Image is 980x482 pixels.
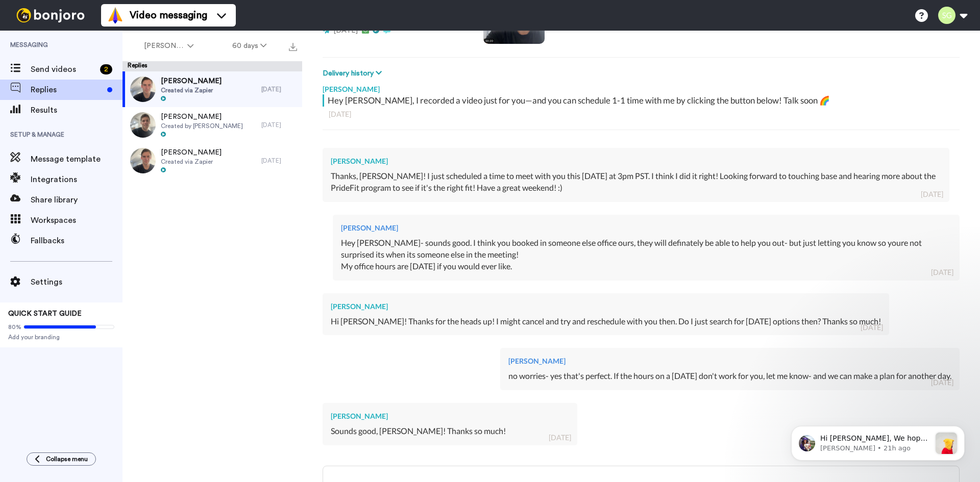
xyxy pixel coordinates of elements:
[333,27,358,34] span: [DATE]
[931,267,953,277] div: [DATE]
[31,194,122,206] span: Share library
[31,235,122,247] span: Fallbacks
[508,370,951,382] div: no worries- yes that's perfect. If the hours on a [DATE] don't work for you, let me know- and we ...
[161,158,222,166] span: Created via Zapier
[12,8,89,22] img: bj-logo-header-white.svg
[861,322,883,333] div: [DATE]
[261,85,297,93] div: [DATE]
[161,112,243,122] span: [PERSON_NAME]
[27,452,96,466] button: Collapse menu
[8,323,21,331] span: 80%
[341,223,951,233] div: [PERSON_NAME]
[46,455,88,463] span: Collapse menu
[931,377,953,388] div: [DATE]
[261,121,297,129] div: [DATE]
[549,433,571,443] div: [DATE]
[130,77,156,102] img: 8b7cd22e-764e-42d2-836d-d0693971deaf-thumb.jpg
[921,189,943,199] div: [DATE]
[144,41,185,51] span: [PERSON_NAME]
[31,153,122,165] span: Message template
[161,147,222,158] span: [PERSON_NAME]
[161,76,222,86] span: [PERSON_NAME]
[107,7,124,23] img: vm-color.svg
[323,68,385,79] button: Delivery history
[161,122,243,130] span: Created by [PERSON_NAME]
[213,37,286,55] button: 60 days
[122,71,302,107] a: [PERSON_NAME]Created via Zapier[DATE]
[331,170,941,194] div: Thanks, [PERSON_NAME]! I just scheduled a time to meet with you this [DATE] at 3pm PST. I think I...
[289,43,297,51] img: export.svg
[31,104,122,116] span: Results
[100,64,112,74] div: 2
[331,316,881,327] div: Hi [PERSON_NAME]! Thanks for the heads up! I might cancel and try and reschedule with you then. D...
[508,356,951,366] div: [PERSON_NAME]
[122,143,302,179] a: [PERSON_NAME]Created via Zapier[DATE]
[161,86,222,94] span: Created via Zapier
[125,37,213,55] button: [PERSON_NAME]
[31,214,122,226] span: Workspaces
[341,237,951,272] div: Hey [PERSON_NAME]- sounds good. I think you booked in someone else office ours, they will definat...
[130,8,207,22] span: Video messaging
[331,301,881,312] div: [PERSON_NAME]
[331,411,569,421] div: [PERSON_NAME]
[130,112,156,138] img: d2922a42-c3a6-4ff4-ac10-d308b2ff329d-thumb.jpg
[31,276,122,288] span: Settings
[8,310,82,317] span: QUICK START GUIDE
[286,38,300,54] button: Export all results that match these filters now.
[130,148,156,173] img: 2ccaa6a6-0029-41ea-b673-1375e32edc8d-thumb.jpg
[31,173,122,186] span: Integrations
[261,157,297,165] div: [DATE]
[776,405,980,477] iframe: Intercom notifications message
[331,425,569,437] div: Sounds good, [PERSON_NAME]! Thanks so much!
[122,61,302,71] div: Replies
[329,109,953,119] div: [DATE]
[8,333,114,341] span: Add your branding
[328,94,957,107] div: Hey [PERSON_NAME], I recorded a video just for you—and you can schedule 1-1 time with me by click...
[122,107,302,143] a: [PERSON_NAME]Created by [PERSON_NAME][DATE]
[31,63,96,75] span: Send videos
[31,84,103,96] span: Replies
[323,79,960,94] div: [PERSON_NAME]
[331,156,941,166] div: [PERSON_NAME]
